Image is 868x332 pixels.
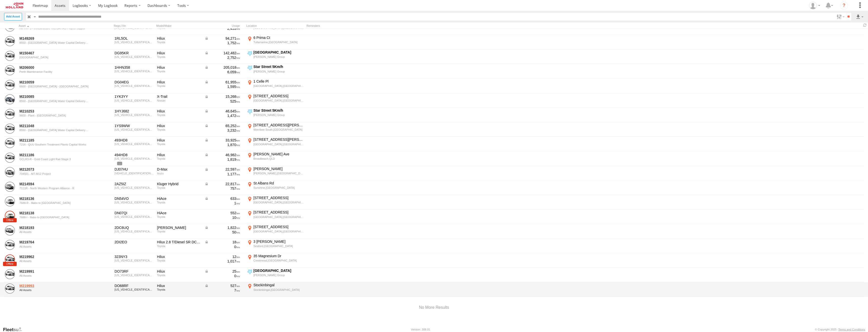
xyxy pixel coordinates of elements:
div: Toyota [157,41,201,44]
div: 1,472 [205,113,240,118]
div: Stockinbingal [253,283,304,287]
div: Data from Vehicle CANbus [205,240,240,244]
a: M210253 [19,109,89,113]
div: 552 [205,211,240,215]
a: M218138 [19,211,89,215]
div: 1 [205,201,240,205]
div: Hilux [157,153,201,157]
a: View Asset Details [5,269,15,279]
div: [STREET_ADDRESS][PERSON_NAME] [253,123,304,127]
div: MR0KA3CD506825682 [115,274,154,277]
a: M210059 [19,80,89,84]
div: Toyota [157,230,201,233]
label: Click to View Current Location [246,108,305,122]
a: Terms and Conditions [838,328,865,331]
div: Prado [157,225,201,230]
a: View Asset Details [5,240,15,250]
a: View Asset Details [5,254,15,265]
div: Data from Vehicle CANbus [205,153,240,157]
div: 1,017 [205,259,240,264]
label: Search Query [32,13,36,20]
div: Star Street 5Km/h [253,108,304,113]
div: Click to Sort [19,24,90,28]
div: Hilux [157,51,201,55]
label: Click to View Current Location [246,196,305,209]
div: [PERSON_NAME] [253,167,304,171]
div: DG04EG [115,80,154,84]
a: M150467 [19,51,89,55]
div: 1YK3YY [115,94,154,99]
div: [STREET_ADDRESS] [253,210,304,215]
a: M210085 [19,94,89,99]
a: View Asset Details [5,94,15,104]
div: Data from Vehicle CANbus [205,225,240,230]
div: Nissan [157,99,201,102]
div: HiAce [157,196,201,201]
div: undefined [19,274,89,277]
div: [GEOGRAPHIC_DATA] [253,50,304,55]
div: Data from Vehicle CANbus [205,167,240,172]
a: View Asset Details [5,124,15,134]
div: 494HD8 [115,153,154,157]
div: DN54VO [115,196,154,201]
div: Kluger Hybrid [157,182,201,186]
div: undefined [19,85,89,88]
a: M218136 [19,196,89,201]
div: Data from Vehicle CANbus [205,94,240,99]
div: 1HHN358 [115,65,154,70]
a: M211048 [19,124,89,128]
a: View Asset Details [5,153,15,163]
div: Sunshine,[GEOGRAPHIC_DATA] [253,186,304,189]
a: View Asset Details [5,211,15,221]
div: undefined [19,143,89,146]
a: M211186 [19,153,89,157]
label: Export results as... [855,13,864,20]
div: Hilux [157,65,201,70]
span: Refresh [862,23,868,28]
div: 12 [205,254,240,259]
div: Hilux [157,283,201,288]
div: 2DC6UQ [115,225,154,230]
div: 0 [205,245,240,249]
div: [STREET_ADDRESS][PERSON_NAME] [253,137,304,142]
div: [GEOGRAPHIC_DATA],[GEOGRAPHIC_DATA] [253,230,304,233]
div: Crestmead,[GEOGRAPHIC_DATA] [253,259,304,262]
label: Click to View Current Location [246,239,305,253]
div: Hilux [157,269,201,274]
label: Click to View Current Location [246,254,305,267]
div: 1HYJ682 [115,109,154,113]
img: jhg-logo.svg [6,3,23,8]
div: 1,177 [205,172,240,176]
div: undefined [19,201,89,204]
div: [GEOGRAPHIC_DATA],[GEOGRAPHIC_DATA] [253,143,304,146]
div: MR0KA3CD306821954 [115,259,154,262]
div: undefined [19,289,89,292]
div: Adam Dippie [807,2,822,9]
div: 5TDLB3CH00S142422 [115,186,154,189]
label: Click to View Current Location [246,268,305,282]
a: M212073 [19,167,89,172]
div: Data from Vehicle CANbus [205,109,240,113]
a: M211185 [19,138,89,143]
div: Location [246,24,305,28]
div: 525 [205,99,240,104]
div: Data from Vehicle CANbus [205,269,240,274]
label: Click to View Current Location [246,181,305,195]
div: Hilux [157,138,201,143]
a: M149269 [19,36,89,41]
div: undefined [19,172,89,175]
a: View Asset Details [5,51,15,61]
div: [GEOGRAPHIC_DATA] [253,268,304,273]
div: Data from Vehicle CANbus [205,51,240,55]
div: undefined [19,158,89,161]
label: Click to View Current Location [246,167,305,180]
label: Click to View Current Location [246,35,305,49]
div: Rego./Vin [114,24,154,28]
a: M219993 [19,283,89,288]
div: JTFHB8CP106065013 [115,215,154,218]
label: Click to View Current Location [246,64,305,78]
div: MR0DB3CD803752296 [115,84,154,87]
div: © Copyright 2025 - [815,328,865,331]
label: Search Filter Options [835,13,845,20]
div: Toyota [157,215,201,218]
